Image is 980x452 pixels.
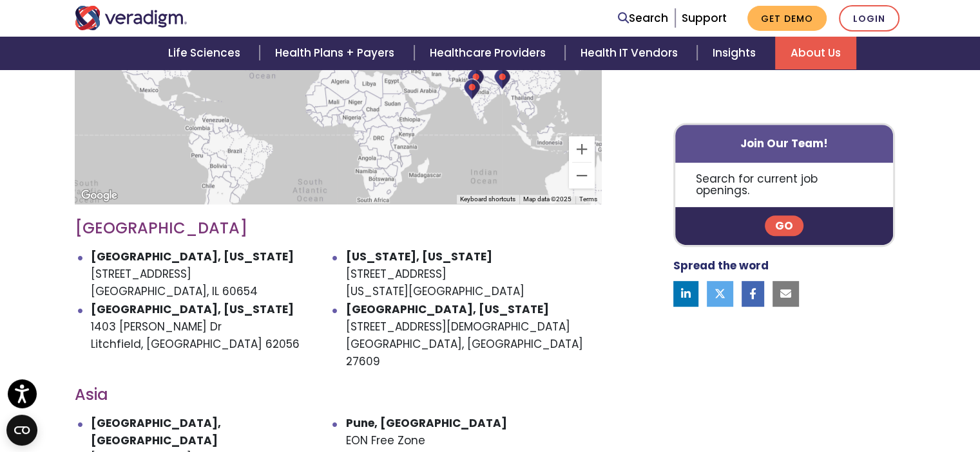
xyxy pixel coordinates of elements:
[346,249,492,264] strong: [US_STATE], [US_STATE]
[260,37,414,69] a: Health Plans + Payers
[346,302,549,317] strong: [GEOGRAPHIC_DATA], [US_STATE]
[78,187,120,204] img: Google
[765,216,803,237] a: Go
[414,37,565,69] a: Healthcare Providers
[747,6,827,31] a: Get Demo
[673,258,769,274] strong: Spread the word
[569,136,595,162] button: Zoom in
[579,195,597,203] a: Terms (opens in new tab)
[91,302,294,317] strong: [GEOGRAPHIC_DATA], [US_STATE]
[91,249,294,264] strong: [GEOGRAPHIC_DATA], [US_STATE]
[75,6,187,30] img: Veradigm logo
[775,37,856,69] a: About Us
[153,37,260,69] a: Life Sciences
[569,163,595,188] button: Zoom out
[675,163,894,207] p: Search for current job openings.
[523,195,572,203] span: Map data ©2025
[346,415,507,431] strong: Pune, [GEOGRAPHIC_DATA]
[697,37,775,69] a: Insights
[346,248,601,301] li: [STREET_ADDRESS] [US_STATE][GEOGRAPHIC_DATA]
[91,415,221,448] strong: [GEOGRAPHIC_DATA], [GEOGRAPHIC_DATA]
[682,10,727,26] a: Support
[75,219,601,238] h3: [GEOGRAPHIC_DATA]
[839,5,899,32] a: Login
[75,386,601,404] h3: Asia
[618,10,668,27] a: Search
[78,187,120,204] a: Open this area in Google Maps (opens a new window)
[740,136,828,151] strong: Join Our Team!
[346,301,601,371] li: [STREET_ADDRESS][DEMOGRAPHIC_DATA] [GEOGRAPHIC_DATA], [GEOGRAPHIC_DATA] 27609
[91,301,346,371] li: 1403 [PERSON_NAME] Dr Litchfield, [GEOGRAPHIC_DATA] 62056
[91,248,346,301] li: [STREET_ADDRESS] [GEOGRAPHIC_DATA], IL 60654
[565,37,697,69] a: Health IT Vendors
[460,195,515,204] button: Keyboard shortcuts
[6,415,37,446] button: Open CMP widget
